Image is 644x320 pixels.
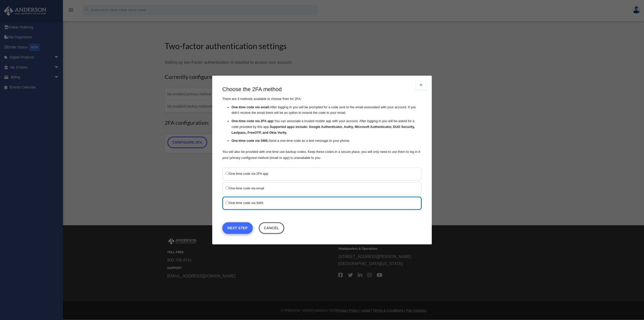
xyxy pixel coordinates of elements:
[231,105,422,116] li: After logging in you will be prompted for a code sent to the email associated with your account. ...
[416,81,427,90] button: Close modal
[226,201,229,204] input: One-time code via SMS
[231,118,422,136] li: You can associate a trusted mobile app with your account. After logging in you will be asked for ...
[259,222,284,234] button: Close this dialog window
[231,125,415,135] strong: Supported apps include: Google Authenticator, Authy, Microsoft Authenticator, DUO Security, Lastp...
[226,186,229,189] input: One-time code via email
[222,222,253,234] a: Next Step
[226,200,413,206] label: One-time code via SMS
[231,139,269,143] strong: One-time code via SMS:
[226,172,229,175] input: One-time code via 2FA app
[231,138,422,144] li: Send a one-time code as a text message to your phone.
[222,149,422,161] p: You will also be provided with one-time use backup codes. Keep these codes in a secure place, you...
[231,119,274,123] strong: One-time code via 2FA app:
[222,86,422,93] h3: Choose the 2FA method
[231,105,270,109] strong: One-time code via email:
[226,185,413,191] label: One-time code via email
[222,86,422,161] div: There are 3 methods available to choose from for 2FA:
[226,171,413,177] label: One-time code via 2FA app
